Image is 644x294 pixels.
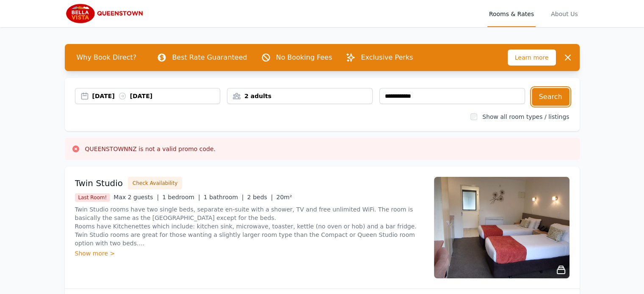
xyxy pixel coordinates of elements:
[75,193,111,202] span: Last Room!
[361,52,413,63] p: Exclusive Perks
[162,194,200,201] span: 1 bedroom |
[276,52,332,63] p: No Booking Fees
[204,194,244,201] span: 1 bathroom |
[75,205,424,247] p: Twin Studio rooms have two single beds, separate en-suite with a shower, TV and free unlimited Wi...
[75,249,424,258] div: Show more >
[70,49,144,66] span: Why Book Direct?
[85,145,216,153] h3: QUEENSTOWNNZ is not a valid promo code.
[113,194,159,201] span: Max 2 guests |
[128,177,182,190] button: Check Availability
[482,113,569,120] label: Show all room types / listings
[247,194,273,201] span: 2 beds |
[172,52,247,63] p: Best Rate Guaranteed
[65,3,146,24] img: Bella Vista Queenstown
[92,92,220,100] div: [DATE] [DATE]
[508,49,556,66] span: Learn more
[276,194,292,201] span: 20m²
[227,92,372,100] div: 2 adults
[75,177,123,189] h3: Twin Studio
[532,88,569,106] button: Search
